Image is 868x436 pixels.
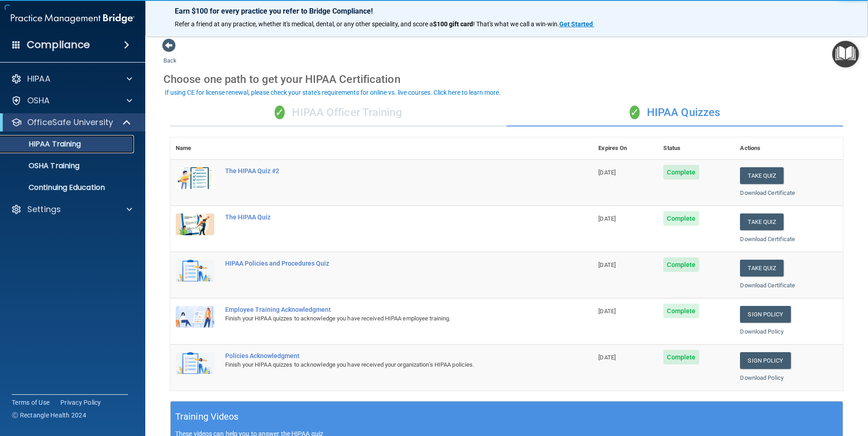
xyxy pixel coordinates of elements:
div: Policies Acknowledgment [225,352,547,359]
a: Terms of Use [12,398,49,407]
strong: Get Started [559,20,593,28]
th: Actions [735,137,843,160]
button: Take Quiz [740,167,784,184]
span: Refer a friend at any practice, whether it's medical, dental, or any other speciality, and score a [175,20,433,28]
a: Download Certificate [740,189,795,196]
div: Finish your HIPAA quizzes to acknowledge you have received your organization’s HIPAA policies. [225,359,547,370]
div: HIPAA Policies and Procedures Quiz [225,260,547,267]
span: Complete [663,165,699,179]
button: Take Quiz [740,260,784,276]
p: OfficeSafe University [27,117,113,128]
div: The HIPAA Quiz [225,213,547,221]
span: [DATE] [598,354,616,361]
span: ✓ [275,106,285,119]
span: [DATE] [598,169,616,176]
span: Complete [663,304,699,318]
span: Complete [663,350,699,364]
div: Employee Training Acknowledgment [225,306,547,313]
div: The HIPAA Quiz #2 [225,167,547,174]
a: Sign Policy [740,352,790,369]
span: [DATE] [598,262,616,268]
a: Download Certificate [740,236,795,242]
span: [DATE] [598,308,616,315]
button: If using CE for license renewal, please check your state's requirements for online vs. live cours... [163,88,502,97]
p: OSHA [27,95,50,106]
p: OSHA Training [6,161,79,170]
button: Take Quiz [740,213,784,230]
th: Name [170,137,220,160]
span: Complete [663,257,699,272]
a: Get Started [559,20,594,28]
a: OSHA [11,95,132,106]
p: Continuing Education [6,183,130,192]
a: OfficeSafe University [11,117,132,128]
div: Choose one path to get your HIPAA Certification [163,66,850,92]
a: Back [163,46,177,64]
a: Sign Policy [740,306,790,323]
span: Ⓒ Rectangle Health 2024 [12,411,86,420]
img: PMB logo [11,10,134,28]
div: HIPAA Officer Training [170,99,507,126]
div: Finish your HIPAA quizzes to acknowledge you have received HIPAA employee training. [225,313,547,324]
h5: Training Videos [175,409,239,425]
th: Status [658,137,735,160]
span: ✓ [630,106,640,119]
p: Earn $100 for every practice you refer to Bridge Compliance! [175,7,838,15]
a: Download Policy [740,328,784,335]
div: If using CE for license renewal, please check your state's requirements for online vs. live cours... [165,89,501,96]
span: ! That's what we call a win-win. [473,20,559,28]
a: Settings [11,204,132,215]
p: HIPAA [27,73,50,84]
a: HIPAA [11,73,132,84]
p: Settings [27,204,61,215]
p: HIPAA Training [6,140,81,149]
span: Complete [663,211,699,226]
h4: Compliance [27,39,90,51]
span: [DATE] [598,215,616,222]
th: Expires On [593,137,658,160]
a: Privacy Policy [60,398,101,407]
a: Download Certificate [740,282,795,289]
a: Download Policy [740,374,784,381]
strong: $100 gift card [433,20,473,28]
div: HIPAA Quizzes [507,99,843,126]
button: Open Resource Center [832,41,859,68]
